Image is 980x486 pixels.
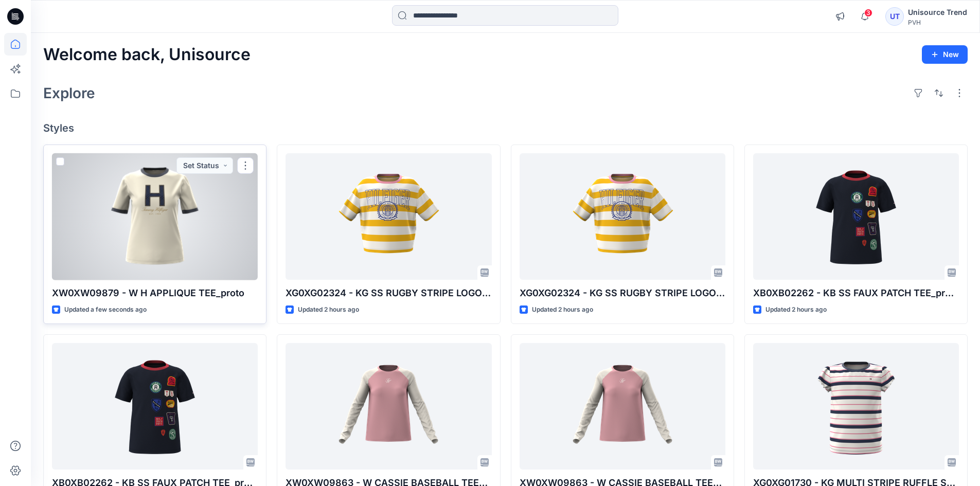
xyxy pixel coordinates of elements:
[52,286,258,300] p: XW0XW09879 - W H APPLIQUE TEE_proto
[43,122,968,134] h4: Styles
[64,304,147,315] p: Updated a few seconds ago
[520,153,725,280] a: XG0XG02324 - KG SS RUGBY STRIPE LOGO TEE_proto
[52,153,258,280] a: XW0XW09879 - W H APPLIQUE TEE_proto
[520,343,725,470] a: XW0XW09863 - W CASSIE BASEBALL TEE_proto
[864,9,872,17] span: 3
[532,304,593,315] p: Updated 2 hours ago
[885,7,904,26] div: UT
[753,343,959,470] a: XG0XG01730 - KG MULTI STRIPE RUFFLE SLV TOP_proto
[520,286,725,300] p: XG0XG02324 - KG SS RUGBY STRIPE LOGO TEE_proto
[52,343,258,470] a: XB0XB02262 - KB SS FAUX PATCH TEE_proto
[298,304,359,315] p: Updated 2 hours ago
[922,45,968,64] button: New
[908,19,967,26] div: PVH
[286,286,491,300] p: XG0XG02324 - KG SS RUGBY STRIPE LOGO TEE_proto
[908,6,967,19] div: Unisource Trend
[765,304,827,315] p: Updated 2 hours ago
[43,45,251,64] h2: Welcome back, Unisource
[753,286,959,300] p: XB0XB02262 - KB SS FAUX PATCH TEE_proto
[753,153,959,280] a: XB0XB02262 - KB SS FAUX PATCH TEE_proto
[43,85,95,101] h2: Explore
[286,153,491,280] a: XG0XG02324 - KG SS RUGBY STRIPE LOGO TEE_proto
[286,343,491,470] a: XW0XW09863 - W CASSIE BASEBALL TEE_proto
